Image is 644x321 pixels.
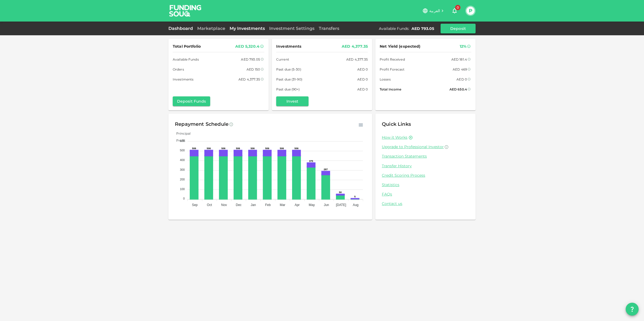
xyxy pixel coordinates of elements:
[221,203,227,207] tspan: Nov
[238,76,260,82] div: AED 4,377.35
[382,135,407,140] a: How it Works
[449,5,460,16] button: 0
[380,57,405,62] span: Profit Received
[295,203,300,207] tspan: Apr
[382,144,444,149] span: Upgrade to Professional Investor
[382,154,469,159] a: Transaction Statements
[346,57,368,62] div: AED 4,377.35
[379,26,409,31] div: Available Funds :
[380,86,401,92] span: Total Income
[267,26,317,31] a: Investment Settings
[207,203,212,207] tspan: Oct
[429,8,440,13] span: العربية
[382,192,469,197] a: FAQs
[336,203,346,207] tspan: [DATE]
[180,187,185,191] tspan: 100
[453,67,467,72] div: AED 469
[626,303,639,316] button: question
[251,203,256,207] tspan: Jan
[183,197,185,200] tspan: 0
[382,144,469,149] a: Upgrade to Professional Investor
[173,96,210,106] button: Deposit Funds
[276,96,309,106] button: Invest
[382,182,469,187] a: Statistics
[276,76,302,82] span: Past due (31-90)
[173,67,184,72] span: Orders
[451,57,467,62] div: AED 181.4
[276,67,301,72] span: Past due (5-30)
[180,168,185,171] tspan: 300
[342,43,368,50] div: AED 4,377.35
[173,43,201,50] span: Total Portfolio
[175,120,228,129] div: Repayment Schedule
[173,76,193,82] span: Investments
[357,86,368,92] div: AED 0
[195,26,227,31] a: Marketplace
[276,86,300,92] span: Past due (90+)
[236,203,241,207] tspan: Dec
[227,26,267,31] a: My Investments
[411,26,434,31] div: AED 793.05
[276,43,301,50] span: Investments
[180,158,185,162] tspan: 400
[380,67,404,72] span: Profit Forecast
[324,203,329,207] tspan: Jun
[353,203,358,207] tspan: Aug
[168,26,195,31] a: Dashboard
[247,67,260,72] div: AED 150
[382,121,411,127] span: Quick Links
[455,5,461,10] span: 0
[441,24,476,33] button: Deposit
[460,43,466,50] div: 12%
[380,76,391,82] span: Losses
[180,178,185,181] tspan: 200
[235,43,259,50] div: AED 5,320.4
[309,203,315,207] tspan: May
[173,57,199,62] span: Available Funds
[192,203,198,207] tspan: Sep
[449,86,467,92] div: AED 650.4
[380,43,421,50] span: Net Yield (expected)
[172,138,185,142] span: Profit
[180,149,185,152] tspan: 500
[276,57,289,62] span: Current
[180,139,185,142] tspan: 600
[317,26,341,31] a: Transfers
[382,173,469,178] a: Credit Scoring Process
[265,203,271,207] tspan: Feb
[172,131,191,135] span: Principal
[357,67,368,72] div: AED 0
[466,7,475,15] button: P
[382,201,469,206] a: Contact us
[382,163,469,169] a: Transfer History
[280,203,285,207] tspan: Mar
[241,57,260,62] div: AED 793.05
[357,76,368,82] div: AED 0
[456,76,467,82] div: AED 0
